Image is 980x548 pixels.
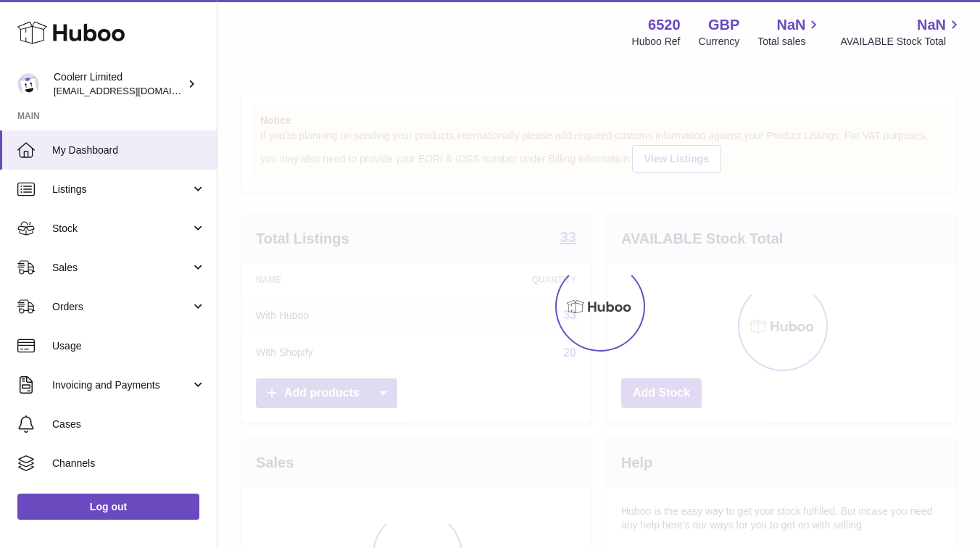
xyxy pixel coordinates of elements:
span: NaN [917,15,946,35]
a: NaN AVAILABLE Stock Total [840,15,963,49]
div: Huboo Ref [632,35,681,49]
span: Total sales [757,35,822,49]
span: Usage [52,339,206,353]
span: Invoicing and Payments [52,378,191,392]
a: Log out [17,494,199,520]
span: Sales [52,261,191,275]
span: [EMAIL_ADDRESS][DOMAIN_NAME] [54,85,213,96]
span: NaN [776,15,805,35]
strong: 6520 [648,15,681,35]
span: Cases [52,418,206,431]
span: Orders [52,300,191,314]
a: NaN Total sales [757,15,822,49]
strong: GBP [708,15,739,35]
div: Coolerr Limited [54,70,184,98]
span: Listings [52,183,191,196]
span: Channels [52,457,206,470]
span: Stock [52,222,191,236]
span: My Dashboard [52,144,206,157]
div: Currency [699,35,740,49]
span: AVAILABLE Stock Total [840,35,963,49]
img: alasdair.heath@coolerr.co [17,73,39,95]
